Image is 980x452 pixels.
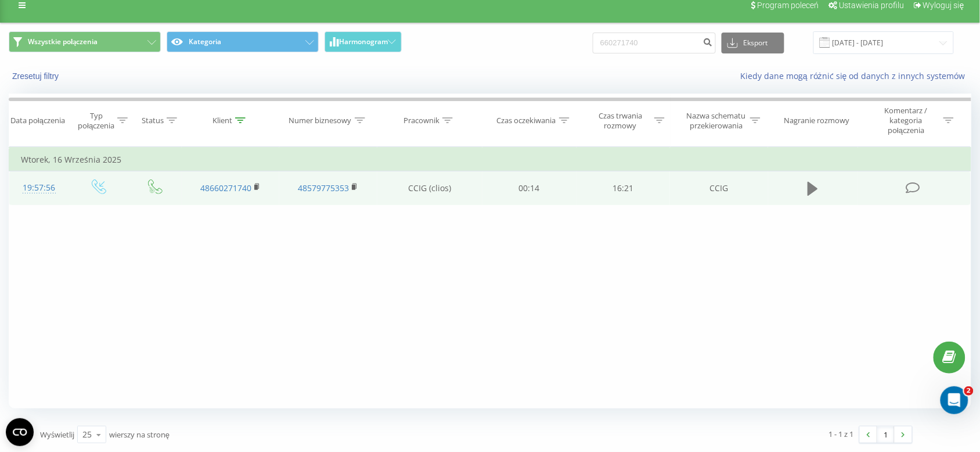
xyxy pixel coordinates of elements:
button: Kategoria [167,31,319,52]
div: Typ połączenia [78,111,114,131]
span: wierszy na stronę [109,429,170,440]
div: 19:57:56 [21,177,57,199]
td: Wtorek, 16 Września 2025 [9,148,971,171]
div: 25 [82,429,92,440]
button: Zresetuj filtry [9,71,64,81]
div: Data połączenia [10,116,65,125]
a: 1 [877,426,895,443]
button: Harmonogram [325,31,402,52]
span: Wszystkie połączenia [28,37,98,46]
span: Ustawienia profilu [839,1,904,10]
td: 16:21 [577,171,671,205]
div: Klient [212,116,232,125]
span: 2 [964,386,974,396]
div: Czas trwania rozmowy [589,111,651,131]
button: Open CMP widget [6,418,34,446]
div: Numer biznesowy [289,116,352,125]
button: Eksport [722,33,784,53]
button: Wszystkie połączenia [9,31,161,52]
a: 48579775353 [298,182,349,193]
a: Kiedy dane mogą różnić się od danych z innych systemów [740,70,971,81]
span: Harmonogram [339,38,388,46]
div: Komentarz / kategoria połączenia [873,106,941,135]
div: 1 - 1 z 1 [829,428,854,440]
td: CCIG (clios) [377,171,482,205]
td: CCIG [670,171,768,205]
div: Pracownik [403,116,439,125]
span: Wyświetlij [40,429,74,440]
div: Nazwa schematu przekierowania [685,111,747,131]
div: Status [142,116,164,125]
iframe: Intercom live chat [941,386,968,414]
a: 48660271740 [200,182,251,193]
div: Czas oczekiwania [497,116,556,125]
div: Nagranie rozmowy [784,116,849,125]
span: Program poleceń [757,1,819,10]
input: Wyszukiwanie według numeru [593,33,716,53]
span: Wyloguj się [923,1,964,10]
td: 00:14 [482,171,577,205]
